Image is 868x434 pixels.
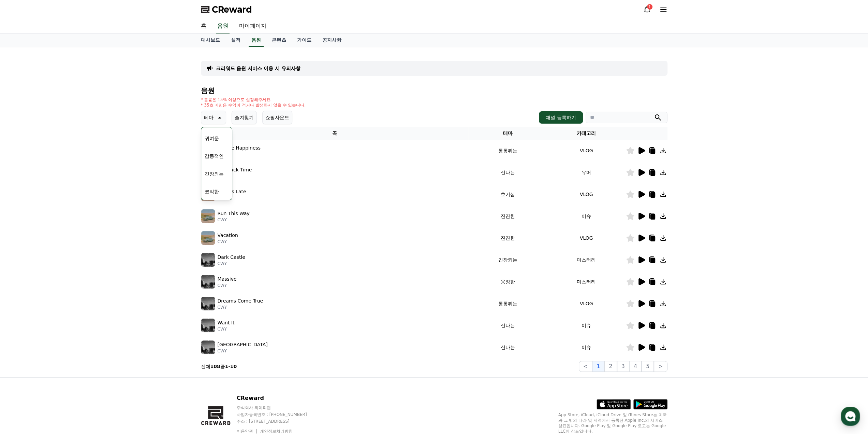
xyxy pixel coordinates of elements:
[468,271,547,293] td: 웅장한
[201,297,215,310] img: music
[218,166,252,173] p: Cat Rack Time
[468,140,547,162] td: 통통튀는
[201,111,226,124] button: 테마
[558,412,667,434] p: App Store, iCloud, iCloud Drive 및 iTunes Store는 미국과 그 밖의 나라 및 지역에서 등록된 Apple Inc.의 서비스 상표입니다. Goo...
[547,140,626,162] td: VLOG
[218,326,235,332] p: CWY
[218,319,235,326] p: Want It
[201,4,252,15] a: CReward
[202,184,222,199] button: 코믹한
[292,34,317,47] a: 가이드
[218,283,237,288] p: CWY
[216,19,230,33] a: 음원
[237,394,320,402] p: CReward
[468,249,547,271] td: 긴장되는
[642,361,654,372] button: 5
[547,127,626,140] th: 카테고리
[201,319,215,332] img: music
[237,405,320,410] p: 주식회사 와이피랩
[225,34,246,47] a: 실적
[202,166,226,181] button: 긴장되는
[317,34,347,47] a: 공지사항
[201,253,215,267] img: music
[232,111,257,124] button: 즐겨찾기
[216,65,300,72] a: 크리워드 음원 서비스 이용 시 유의사항
[237,429,258,434] a: 이용약관
[654,361,667,372] button: >
[105,227,114,232] span: 설정
[629,361,642,372] button: 4
[225,364,229,369] strong: 1
[468,293,547,314] td: 통통튀는
[547,336,626,358] td: 이슈
[547,205,626,227] td: 이슈
[579,361,592,372] button: <
[201,209,215,223] img: music
[218,173,252,179] p: CWY
[230,364,237,369] strong: 10
[547,314,626,336] td: 이슈
[202,131,222,146] button: 귀여운
[218,254,245,261] p: Dark Castle
[201,231,215,245] img: music
[643,5,651,14] a: 1
[237,412,320,417] p: 사업자등록번호 : [PHONE_NUMBER]
[604,361,617,372] button: 2
[88,216,131,234] a: 설정
[262,111,292,124] button: 쇼핑사운드
[2,216,45,234] a: 홈
[45,216,88,234] a: 대화
[647,4,652,10] div: 1
[195,19,212,33] a: 홈
[201,127,468,140] th: 곡
[202,149,226,164] button: 감동적인
[218,232,238,239] p: Vacation
[617,361,629,372] button: 3
[218,239,238,244] p: CWY
[218,217,250,223] p: CWY
[468,314,547,336] td: 신나는
[260,429,293,434] a: 개인정보처리방침
[195,34,225,47] a: 대시보드
[201,340,215,354] img: music
[547,162,626,183] td: 유머
[218,297,263,305] p: Dreams Come True
[468,205,547,227] td: 잔잔한
[201,97,306,102] p: * 볼륨은 15% 이상으로 설정해주세요.
[21,227,26,232] span: 홈
[210,364,220,369] strong: 108
[218,144,261,152] p: A Little Happiness
[218,305,263,310] p: CWY
[201,363,237,370] p: 전체 중 -
[539,111,583,124] button: 채널 등록하기
[266,34,292,47] a: 콘텐츠
[592,361,604,372] button: 1
[62,227,71,233] span: 대화
[547,183,626,205] td: VLOG
[468,183,547,205] td: 호기심
[218,210,250,217] p: Run This Way
[201,87,667,94] h4: 음원
[218,348,268,354] p: CWY
[201,275,215,289] img: music
[547,293,626,314] td: VLOG
[468,162,547,183] td: 신나는
[468,127,547,140] th: 테마
[237,419,320,424] p: 주소 : [STREET_ADDRESS]
[547,227,626,249] td: VLOG
[201,102,306,108] p: * 35초 미만은 수익이 적거나 발생하지 않을 수 있습니다.
[218,341,268,348] p: [GEOGRAPHIC_DATA]
[204,113,214,122] p: 테마
[212,4,252,15] span: CReward
[218,261,245,266] p: CWY
[547,249,626,271] td: 미스터리
[468,227,547,249] td: 잔잔한
[468,336,547,358] td: 신나는
[218,276,237,283] p: Massive
[249,34,264,47] a: 음원
[547,271,626,293] td: 미스터리
[218,152,261,157] p: CWY
[234,19,272,33] a: 마이페이지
